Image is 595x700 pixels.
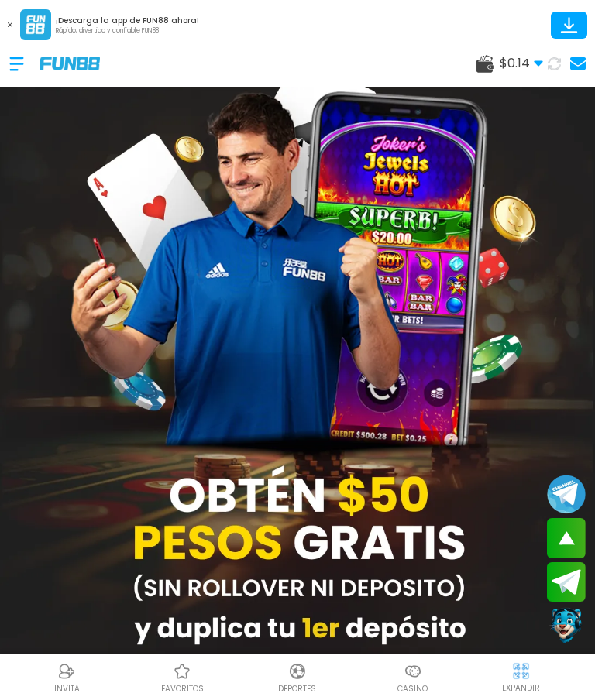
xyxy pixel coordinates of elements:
[404,662,422,681] img: Casino
[288,662,307,681] img: Deportes
[355,660,470,695] a: CasinoCasinoCasino
[57,662,76,681] img: Referral
[54,683,80,695] p: INVITA
[547,606,586,646] button: Contact customer service
[547,518,586,558] button: scroll up
[547,562,586,602] button: Join telegram
[56,15,199,26] p: ¡Descarga la app de FUN88 ahora!
[173,662,191,681] img: Casino Favoritos
[397,683,428,695] p: Casino
[511,661,531,681] img: hide
[56,26,199,36] p: Rápido, divertido y confiable FUN88
[9,660,125,695] a: ReferralReferralINVITA
[20,9,51,40] img: App Logo
[161,683,204,695] p: favoritos
[278,683,316,695] p: Deportes
[125,660,240,695] a: Casino FavoritosCasino Favoritosfavoritos
[40,57,100,70] img: Company Logo
[240,660,356,695] a: DeportesDeportesDeportes
[502,682,540,694] p: EXPANDIR
[547,474,586,514] button: Join telegram channel
[500,54,543,73] span: $ 0.14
